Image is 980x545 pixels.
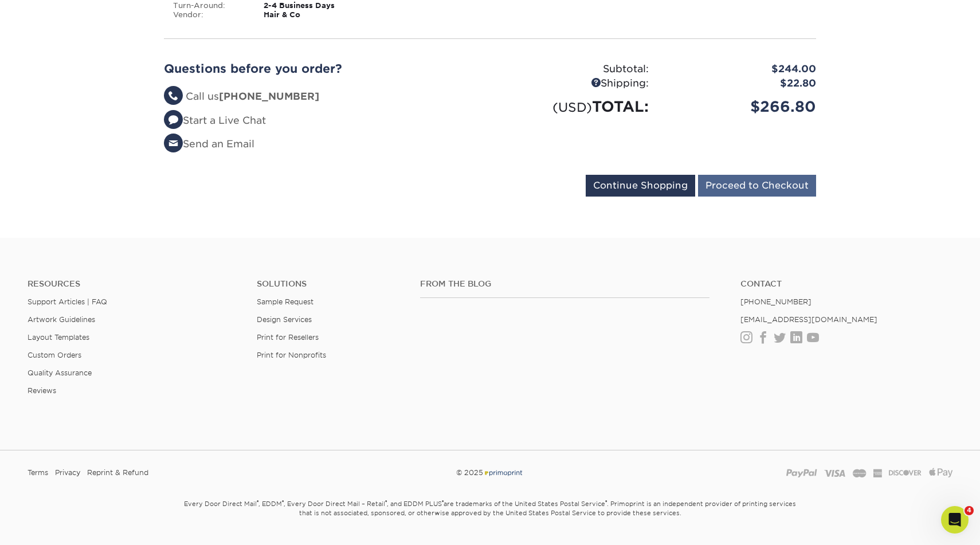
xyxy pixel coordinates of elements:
h4: Solutions [257,279,403,289]
small: (USD) [552,100,592,115]
a: Reprint & Refund [87,464,148,481]
a: Contact [740,279,952,289]
div: Hair & Co [255,10,382,19]
div: 2-4 Business Days [255,1,382,10]
input: Continue Shopping [586,175,695,197]
a: Send an Email [164,138,254,150]
sup: ® [385,499,387,505]
div: Vendor: [164,10,255,19]
sup: ® [605,499,607,505]
a: Quality Assurance [28,368,92,377]
div: © 2025 [333,464,647,481]
a: [PHONE_NUMBER] [740,297,812,306]
div: $266.80 [657,96,825,117]
a: Start a Live Chat [164,115,266,126]
a: Custom Orders [28,351,81,359]
a: Privacy [55,464,80,481]
h4: Resources [28,279,240,289]
div: $244.00 [657,62,825,77]
sup: ® [257,499,258,505]
div: Turn-Around: [164,1,255,10]
input: Proceed to Checkout [698,175,816,197]
a: Sample Request [257,297,313,306]
a: Terms [28,464,48,481]
h2: Questions before you order? [164,62,481,76]
li: Call us [164,89,481,104]
a: Layout Templates [28,333,89,342]
a: Print for Resellers [257,333,319,342]
a: Print for Nonprofits [257,351,326,359]
div: $22.80 [657,76,825,91]
iframe: Intercom live chat [941,506,969,534]
img: Primoprint [483,468,523,477]
a: [EMAIL_ADDRESS][DOMAIN_NAME] [740,315,877,324]
div: TOTAL: [490,96,657,117]
div: Shipping: [490,76,657,91]
a: Design Services [257,315,312,324]
a: Support Articles | FAQ [28,297,107,306]
a: Artwork Guidelines [28,315,95,324]
a: Reviews [28,386,56,395]
div: Subtotal: [490,62,657,77]
span: 4 [965,506,974,515]
sup: ® [442,499,444,505]
iframe: Google Customer Reviews [3,510,97,541]
sup: ® [282,499,284,505]
h4: From the Blog [420,279,709,289]
strong: [PHONE_NUMBER] [219,91,319,102]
